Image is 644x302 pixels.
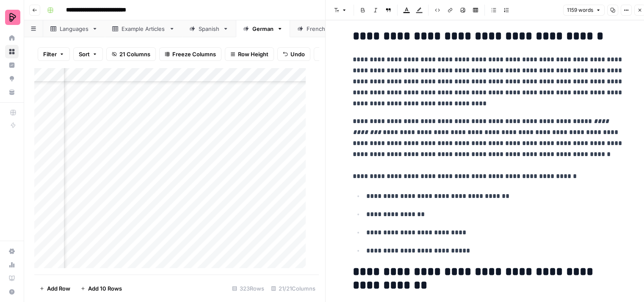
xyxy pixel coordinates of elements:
img: Preply Logo [5,10,20,25]
div: 323 Rows [229,282,268,295]
div: German [252,25,274,33]
a: Settings [5,244,19,258]
span: Freeze Columns [172,50,216,58]
div: French [307,25,326,33]
span: Add Row [47,284,70,293]
button: 21 Columns [106,47,156,61]
span: 21 Columns [119,50,150,58]
span: Filter [43,50,57,58]
a: Spanish [182,20,236,37]
a: Browse [5,45,19,58]
button: Add Row [34,282,75,295]
button: Help + Support [5,285,19,299]
div: Languages [60,25,88,33]
div: Example Articles [122,25,166,33]
button: Add 10 Rows [75,282,127,295]
button: Freeze Columns [159,47,221,61]
a: Opportunities [5,72,19,85]
button: Undo [277,47,310,61]
span: Sort [79,50,90,58]
button: Row Height [225,47,274,61]
a: Insights [5,58,19,72]
span: Add 10 Rows [88,284,122,293]
a: Your Data [5,85,19,99]
a: Home [5,31,19,45]
button: Filter [38,47,70,61]
a: Languages [43,20,105,37]
div: 21/21 Columns [268,282,319,295]
span: Undo [290,50,305,58]
a: Usage [5,258,19,272]
a: Example Articles [105,20,182,37]
a: German [236,20,290,37]
button: Sort [73,47,103,61]
div: Spanish [199,25,219,33]
button: Workspace: Preply [5,7,19,28]
a: French [290,20,342,37]
span: 1159 words [567,6,593,14]
span: Row Height [238,50,268,58]
a: Learning Hub [5,272,19,285]
button: 1159 words [563,5,605,16]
